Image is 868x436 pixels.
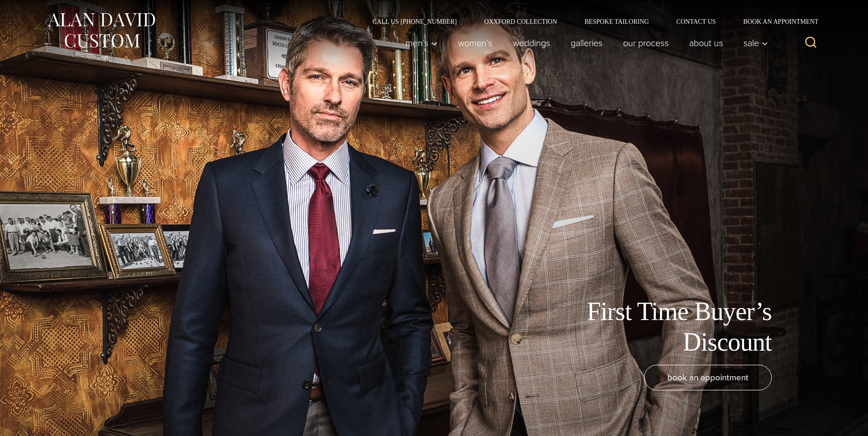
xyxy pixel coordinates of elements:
[502,34,560,52] a: weddings
[405,38,437,47] span: Men’s
[800,32,822,54] button: View Search Form
[395,34,773,52] nav: Primary Navigation
[729,18,821,25] a: Book an Appointment
[613,34,679,52] a: Our Process
[359,18,471,25] a: Call Us [PHONE_NUMBER]
[571,18,662,25] a: Bespoke Tailoring
[560,34,613,52] a: Galleries
[359,18,822,25] nav: Secondary Navigation
[567,296,772,357] h1: First Time Buyer’s Discount
[679,34,733,52] a: About Us
[447,34,502,52] a: Women’s
[644,365,772,390] a: book an appointment
[470,18,571,25] a: Oxxford Collection
[47,10,156,51] img: Alan David Custom
[743,38,768,47] span: Sale
[667,371,748,384] span: book an appointment
[663,18,730,25] a: Contact Us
